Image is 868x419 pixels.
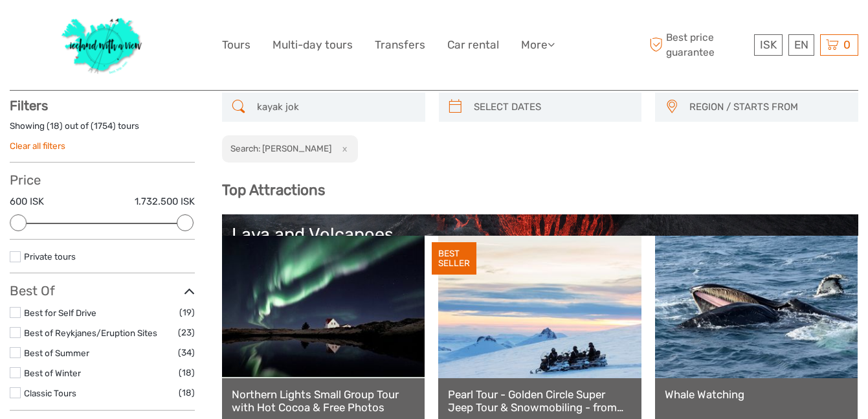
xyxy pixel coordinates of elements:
[149,20,164,36] button: Open LiveChat chat widget
[684,96,852,118] button: REGION / STARTS FROM
[178,345,195,360] span: (34)
[760,38,777,51] span: ISK
[333,142,351,155] button: x
[94,120,113,132] label: 1754
[665,388,848,401] a: Whale Watching
[24,251,76,262] a: Private tours
[232,388,415,414] a: Northern Lights Small Group Tour with Hot Cocoa & Free Photos
[10,195,44,209] label: 600 ISK
[252,96,419,119] input: SEARCH
[232,224,849,245] div: Lava and Volcanoes
[841,38,852,51] span: 0
[10,283,195,299] h3: Best Of
[10,120,195,140] div: Showing ( ) out of ( ) tours
[10,98,48,113] strong: Filters
[178,325,195,340] span: (23)
[24,388,76,398] a: Classic Tours
[10,141,65,151] a: Clear all filters
[448,388,631,414] a: Pearl Tour - Golden Circle Super Jeep Tour & Snowmobiling - from [GEOGRAPHIC_DATA]
[24,328,157,338] a: Best of Reykjanes/Eruption Sites
[55,10,150,80] img: 1077-ca632067-b948-436b-9c7a-efe9894e108b_logo_big.jpg
[18,23,146,33] p: We're away right now. Please check back later!
[232,224,849,315] a: Lava and Volcanoes
[432,242,476,275] div: BEST SELLER
[375,36,425,54] a: Transfers
[222,181,325,199] b: Top Attractions
[24,348,89,358] a: Best of Summer
[179,385,195,400] span: (18)
[230,143,331,153] h2: Search: [PERSON_NAME]
[788,34,814,56] div: EN
[24,308,96,318] a: Best for Self Drive
[521,36,555,54] a: More
[179,365,195,380] span: (18)
[10,172,195,188] h3: Price
[646,30,751,59] span: Best price guarantee
[24,368,81,378] a: Best of Winter
[447,36,499,54] a: Car rental
[273,36,353,54] a: Multi-day tours
[222,36,250,54] a: Tours
[469,96,636,119] input: SELECT DATES
[135,195,195,209] label: 1.732.500 ISK
[179,305,195,320] span: (19)
[50,120,60,132] label: 18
